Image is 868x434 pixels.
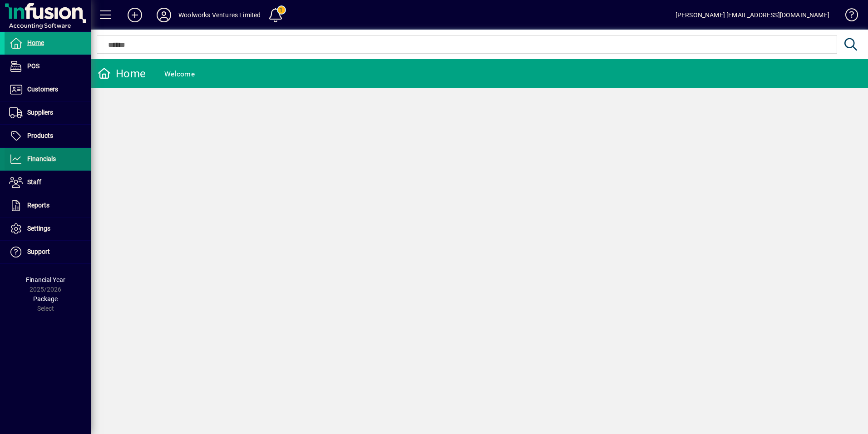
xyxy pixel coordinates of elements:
a: Settings [5,217,91,240]
a: Knowledge Base [838,2,857,31]
span: Package [33,295,58,303]
span: Support [27,248,50,255]
span: POS [27,62,39,70]
a: Reports [5,194,91,217]
button: Add [120,7,149,23]
span: Customers [27,86,58,93]
a: Financials [5,148,91,171]
span: Financial Year [26,276,65,283]
span: Staff [27,178,41,186]
span: Reports [27,202,49,209]
button: Profile [149,7,178,23]
span: Suppliers [27,109,53,116]
a: POS [5,55,91,78]
a: Suppliers [5,101,91,124]
div: Welcome [164,67,195,81]
a: Staff [5,171,91,194]
span: Financials [27,155,56,162]
span: Products [27,132,53,139]
div: Home [98,66,146,81]
span: Settings [27,225,50,232]
a: Support [5,241,91,263]
div: Woolworks Ventures Limited [178,8,261,22]
div: [PERSON_NAME] [EMAIL_ADDRESS][DOMAIN_NAME] [676,8,829,22]
span: Home [27,39,44,46]
a: Customers [5,78,91,101]
a: Products [5,125,91,147]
